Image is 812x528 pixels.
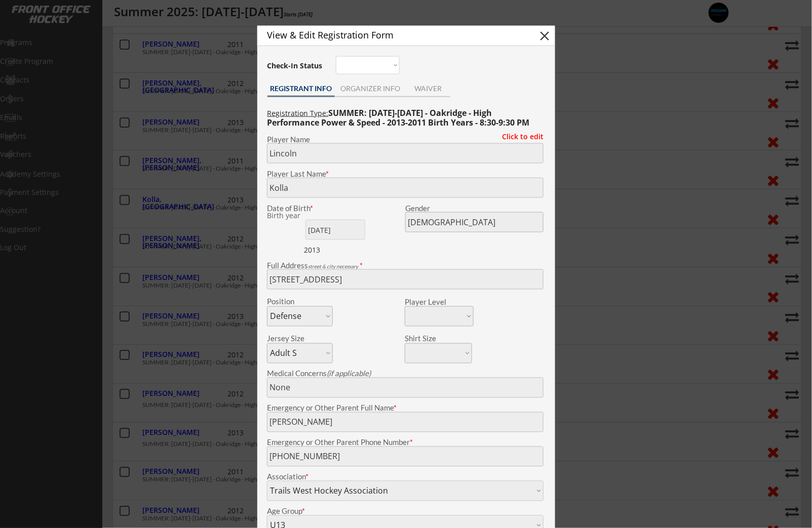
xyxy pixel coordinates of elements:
[494,133,544,140] div: Click to edit
[267,136,544,143] div: Player Name
[267,269,544,290] input: Street, City, Province/State
[405,205,544,212] div: Gender
[267,85,335,92] div: REGISTRANT INFO
[267,298,319,306] div: Position
[335,85,406,92] div: ORGANIZER INFO
[327,369,371,378] em: (if applicable)
[267,404,544,412] div: Emergency or Other Parent Full Name
[267,508,544,515] div: Age Group
[267,30,520,39] div: View & Edit Registration Form
[267,170,544,178] div: Player Last Name
[304,245,367,255] div: 2013
[267,107,529,128] strong: SUMMER: [DATE]-[DATE] - Oakridge - High Performance Power & Speed - 2013-2011 Birth Years - 8:30-...
[405,299,474,306] div: Player Level
[267,108,328,118] u: Registration Type:
[267,370,544,378] div: Medical Concerns
[405,335,457,343] div: Shirt Size
[267,378,544,398] input: Allergies, injuries, etc.
[267,262,544,269] div: Full Address
[267,62,325,69] div: Check-In Status
[537,28,552,44] button: close
[308,263,358,269] em: street & city necessary
[267,212,330,219] div: Birth year
[267,335,319,343] div: Jersey Size
[267,205,333,212] div: Date of Birth
[267,212,330,220] div: We are transitioning the system to collect and store date of birth instead of just birth year to ...
[406,85,450,92] div: WAIVER
[267,439,544,446] div: Emergency or Other Parent Phone Number
[267,473,544,481] div: Association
